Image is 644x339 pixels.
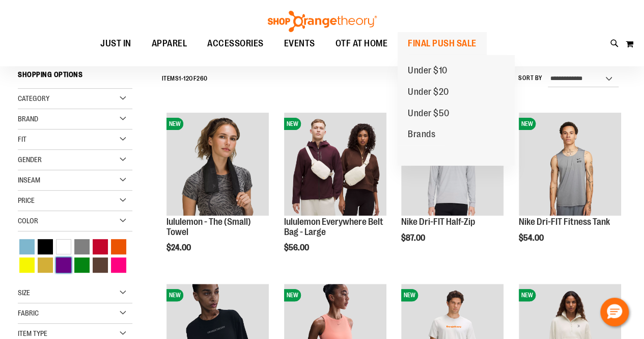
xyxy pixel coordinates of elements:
a: Brands [398,124,445,145]
div: product [396,108,509,268]
span: APPAREL [152,32,187,55]
span: Brands [408,129,435,142]
a: JUST IN [90,32,142,56]
span: 12 [183,75,189,82]
a: Gold [36,256,54,274]
span: Color [18,217,38,225]
a: Nike Dri-FIT Half-Zip [401,217,475,227]
span: EVENTS [284,32,315,55]
a: lululemon - The (Small) Towel [166,217,251,237]
span: Fabric [18,309,39,317]
div: product [161,108,274,278]
span: NEW [519,118,536,130]
img: Nike Dri-FIT Fitness Tank [519,113,621,215]
span: Brand [18,115,38,123]
a: lululemon Everywhere Belt Bag - Large [284,217,383,237]
a: Yellow [18,256,36,274]
span: JUST IN [100,32,131,55]
span: $56.00 [284,243,311,252]
span: NEW [284,289,301,301]
button: Hello, have a question? Let’s chat. [600,298,629,326]
span: NEW [166,118,183,130]
div: product [279,108,391,278]
a: OTF AT HOME [325,32,398,56]
strong: Shopping Options [18,66,132,89]
a: lululemon Everywhere Belt Bag - LargeNEWNEW [284,113,386,217]
span: Item Type [18,329,47,337]
label: Sort By [518,74,543,83]
a: APPAREL [142,32,198,55]
a: Pink [109,256,128,274]
span: FINAL PUSH SALE [408,32,477,55]
img: Shop Orangetheory [266,11,378,32]
a: Blue [18,238,36,256]
span: NEW [166,289,183,301]
a: Red [91,238,109,256]
a: Under $50 [398,103,460,124]
span: Fit [18,135,26,143]
h2: Items - of [162,71,208,87]
span: $54.00 [519,233,545,243]
a: Under $10 [398,60,458,82]
span: ACCESSORIES [207,32,264,55]
div: product [514,108,626,268]
a: White [54,238,73,256]
span: NEW [519,289,536,301]
span: NEW [401,289,418,301]
span: $24.00 [166,243,192,252]
a: Nike Dri-FIT Fitness Tank [519,217,610,227]
a: Purple [54,256,73,274]
span: Under $50 [408,108,450,121]
span: Gender [18,155,42,164]
a: lululemon - The (Small) TowelNEWNEW [166,113,269,217]
span: 260 [197,75,208,82]
span: NEW [284,118,301,130]
a: Nike Dri-FIT Fitness TankNEWNEW [519,113,621,217]
span: 1 [179,75,181,82]
img: lululemon - The (Small) Towel [166,113,269,215]
a: Brown [91,256,109,274]
span: Inseam [18,176,40,184]
a: Grey [73,238,91,256]
ul: FINAL PUSH SALE [398,55,515,166]
span: OTF AT HOME [335,32,388,55]
span: Price [18,196,35,204]
a: Black [36,238,54,256]
span: Under $20 [408,87,449,99]
span: Category [18,94,49,102]
a: FINAL PUSH SALE [398,32,487,56]
span: Under $10 [408,65,447,78]
a: ACCESSORIES [197,32,274,56]
span: $87.00 [401,233,427,243]
span: Size [18,289,30,297]
img: lululemon Everywhere Belt Bag - Large [284,113,386,215]
a: Green [73,256,91,274]
a: Orange [109,238,128,256]
a: Under $20 [398,82,459,103]
a: EVENTS [274,32,325,56]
